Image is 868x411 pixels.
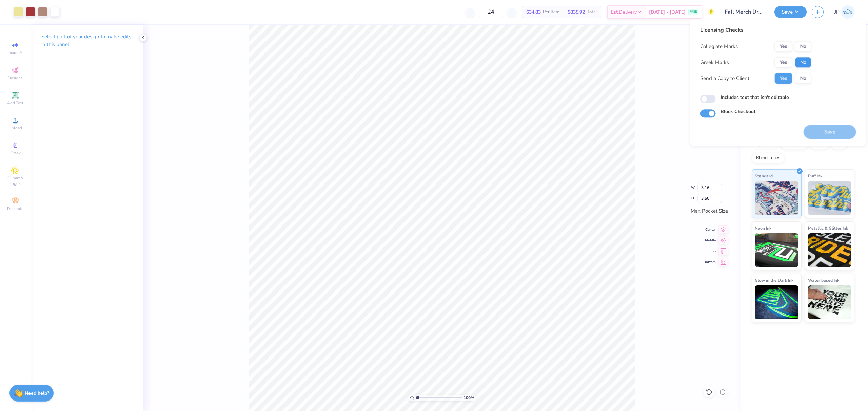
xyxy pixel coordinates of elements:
[755,277,793,284] span: Glow in the Dark Ink
[755,181,798,215] img: Standard
[700,26,811,34] div: Licensing Checks
[8,125,22,131] span: Upload
[721,94,789,101] label: Includes text that isn't editable
[478,6,504,18] input: – –
[587,8,597,16] span: Total
[719,5,769,19] input: Untitled Design
[704,227,716,232] span: Center
[704,238,716,243] span: Middle
[526,8,541,16] span: $34.83
[755,224,771,232] span: Neon Ink
[7,206,23,211] span: Decorate
[568,8,585,16] span: $835.92
[700,74,749,82] div: Send a Copy to Client
[649,8,686,16] span: [DATE] - [DATE]
[8,75,23,81] span: Designs
[10,150,21,156] span: Greek
[755,172,773,179] span: Standard
[755,285,798,319] img: Glow in the Dark Ink
[808,233,852,267] img: Metallic & Glitter Ink
[808,224,848,232] span: Metallic & Glitter Ink
[7,50,23,56] span: Image AI
[3,175,27,186] span: Clipart & logos
[775,41,792,52] button: Yes
[774,6,807,18] button: Save
[834,5,854,19] a: JP
[704,260,716,264] span: Bottom
[795,73,811,84] button: No
[700,43,738,50] div: Collegiate Marks
[755,233,798,267] img: Neon Ink
[25,390,49,396] strong: Need help?
[808,181,852,215] img: Puff Ink
[41,33,132,48] p: Select part of your design to make edits in this panel
[721,108,755,115] label: Block Checkout
[690,9,697,14] span: FREE
[808,277,839,284] span: Water based Ink
[841,5,854,19] img: John Paul Torres
[543,8,559,16] span: Per Item
[611,8,637,16] span: Est. Delivery
[704,249,716,254] span: Top
[775,73,792,84] button: Yes
[752,153,785,163] div: Rhinestones
[775,57,792,68] button: Yes
[7,100,23,106] span: Add Text
[700,59,729,66] div: Greek Marks
[808,285,852,319] img: Water based Ink
[795,57,811,68] button: No
[463,395,474,401] span: 100 %
[808,172,822,179] span: Puff Ink
[795,41,811,52] button: No
[834,8,840,16] span: JP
